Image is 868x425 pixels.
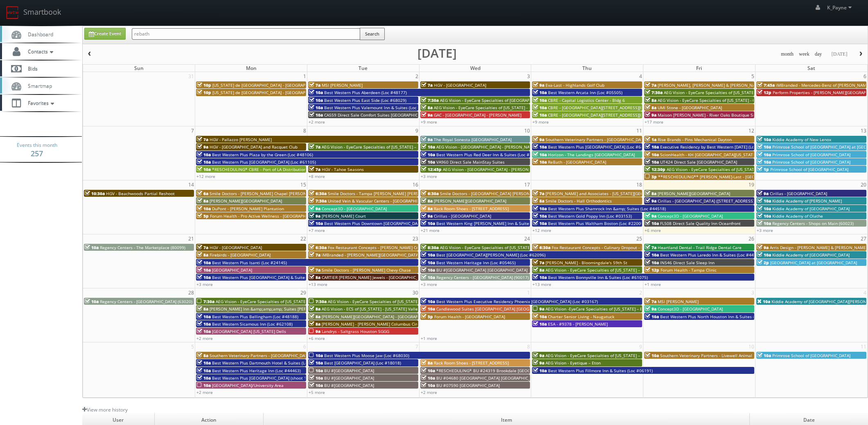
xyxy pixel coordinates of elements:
[212,328,286,334] span: [GEOGRAPHIC_DATA] [US_STATE] Dells
[196,335,213,341] a: +2 more
[664,90,805,95] span: AEG Vision - EyeCare Specialties of [US_STATE] – [PERSON_NAME] Vision
[212,274,334,280] span: Best Western Plus [GEOGRAPHIC_DATA] & Suites (Loc #61086)
[827,4,854,11] span: K_Payne
[533,206,547,211] span: 10a
[772,213,823,219] span: Kiddie Academy of Olathe
[309,360,323,366] span: 10a
[660,260,715,265] span: IN546 Direct Sale Sleep Inn
[309,173,325,179] a: +8 more
[322,267,411,273] span: Smile Doctors - [PERSON_NAME] Chevy Chase
[309,112,323,118] span: 10a
[546,82,604,88] span: Eva-Last - Highlands Golf Club
[85,191,105,196] span: 10:30a
[658,174,785,180] span: **RESCHEDULING** [PERSON_NAME]-Last - [GEOGRAPHIC_DATA]
[533,353,544,358] span: 9a
[645,191,656,196] span: 8a
[322,82,363,88] span: MSI [PERSON_NAME]
[24,82,52,89] span: Smartmap
[546,260,627,265] span: [PERSON_NAME] - Bloomingdale's 59th St
[24,65,38,72] span: Bids
[757,252,771,258] span: 10a
[533,152,547,157] span: 10a
[324,97,406,103] span: Best Western Plus East Side (Loc #68029)
[322,314,438,319] span: [PERSON_NAME][GEOGRAPHIC_DATA] - [GEOGRAPHIC_DATA]
[436,260,516,265] span: Best Western Heritage Inn (Loc #05465)
[212,152,313,157] span: Best Western Plus Plaza by the Green (Loc #48106)
[421,267,435,273] span: 10a
[658,137,732,142] span: Rise Brands - Pins Mechanical Dayton
[322,213,366,219] span: [PERSON_NAME] Court
[645,159,659,165] span: 10a
[548,90,622,95] span: Best Western Arcata Inn (Loc #05505)
[322,328,389,334] span: Landrys - Saltgrass Houston SGGG
[421,144,435,150] span: 10a
[309,267,320,273] span: 7a
[210,144,298,150] span: HGV - [GEOGRAPHIC_DATA] and Racquet Club
[197,198,208,204] span: 8a
[421,82,433,88] span: 7a
[421,105,433,110] span: 8a
[324,360,401,366] span: Best [GEOGRAPHIC_DATA] (Loc #18018)
[197,137,208,142] span: 7a
[421,260,435,265] span: 10a
[436,159,505,165] span: VA960 Direct Sale MainStay Suites
[645,306,656,312] span: 9a
[772,152,850,157] span: Primrose School of [GEOGRAPHIC_DATA]
[197,191,208,196] span: 6a
[421,299,435,304] span: 10a
[324,112,431,118] span: CA559 Direct Sale Comfort Suites [GEOGRAPHIC_DATA]
[421,206,433,211] span: 8a
[421,152,435,157] span: 10a
[660,353,823,358] span: Southern Veterinary Partners - Livewell Animal Urgent Care of [GEOGRAPHIC_DATA]
[100,299,192,304] span: Regency Centers - [GEOGRAPHIC_DATA] (63020)
[548,314,614,319] span: Charter Senior Living - Naugatuck
[532,227,551,233] a: +12 more
[309,119,325,125] a: +2 more
[645,353,659,358] span: 10a
[548,144,652,150] span: Best Western Plus [GEOGRAPHIC_DATA] (Loc #64008)
[548,274,648,280] span: Best Western Bonnyville Inn & Suites (Loc #61075)
[322,166,364,172] span: HGV - Tahoe Seasons
[533,314,547,319] span: 10a
[436,252,546,258] span: Best [GEOGRAPHIC_DATA][PERSON_NAME] (Loc #62096)
[212,166,368,172] span: *RESCHEDULING* CBRE - Port of LA Distribution Center - [GEOGRAPHIC_DATA] 1
[440,97,615,103] span: AEG Vision - EyeCare Specialties of [GEOGRAPHIC_DATA][US_STATE] - [GEOGRAPHIC_DATA]
[757,159,771,165] span: 10a
[533,105,547,110] span: 10a
[328,245,471,250] span: Fox Restaurant Concepts - [PERSON_NAME] Cocina - [GEOGRAPHIC_DATA]
[210,198,282,204] span: [PERSON_NAME][GEOGRAPHIC_DATA]
[658,82,815,88] span: [PERSON_NAME], [PERSON_NAME] & [PERSON_NAME], LLC - [GEOGRAPHIC_DATA]
[772,198,842,204] span: Kiddie Academy of [PERSON_NAME]
[772,137,831,142] span: Kiddie Academy of New Lenox
[360,28,385,40] button: Search
[212,314,298,319] span: Best Western Plus Bellingham (Loc #48188)
[309,166,320,172] span: 7a
[106,191,175,196] span: HGV - Beachwoods Partial Reshoot
[421,213,433,219] span: 9a
[757,166,769,172] span: 1p
[757,152,771,157] span: 10a
[658,245,742,250] span: Heartland Dental - Trail Ridge Dental Care
[132,28,360,40] input: Search for Events
[772,353,850,358] span: Primrose School of [GEOGRAPHIC_DATA]
[197,260,211,265] span: 10a
[533,198,544,204] span: 8a
[440,245,573,250] span: AEG Vision - EyeCare Specialties of [US_STATE] - A1A Family EyeCare
[660,220,741,226] span: FL508 Direct Sale Quality Inn Oceanfront
[533,306,544,312] span: 9a
[796,49,812,59] button: week
[421,281,437,287] a: +3 more
[645,137,656,142] span: 1a
[436,220,558,226] span: Best Western King [PERSON_NAME] Inn & Suites (Loc #62106)
[421,137,433,142] span: 9a
[770,191,827,196] span: Cirillas - [GEOGRAPHIC_DATA]
[309,281,327,287] a: +13 more
[196,173,215,179] a: +12 more
[645,97,656,103] span: 8a
[757,198,771,204] span: 10a
[309,314,320,319] span: 8a
[546,137,679,142] span: Southern Veterinary Partners - [GEOGRAPHIC_DATA][PERSON_NAME]
[421,360,433,366] span: 8a
[434,112,521,118] span: GAC - [GEOGRAPHIC_DATA] - [PERSON_NAME]
[197,166,211,172] span: 10a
